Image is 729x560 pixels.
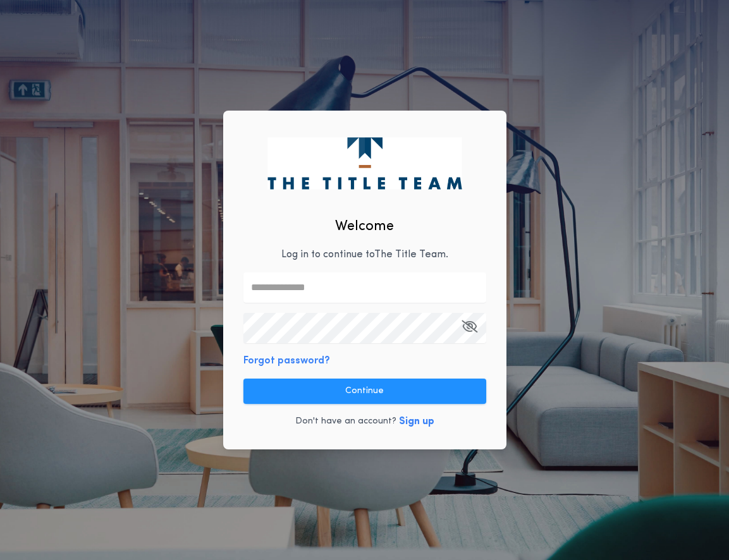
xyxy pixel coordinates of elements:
[281,247,448,262] p: Log in to continue to The Title Team .
[335,216,394,237] h2: Welcome
[243,379,486,404] button: Continue
[243,353,330,368] button: Forgot password?
[295,415,396,428] p: Don't have an account?
[267,137,462,189] img: logo
[399,414,434,429] button: Sign up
